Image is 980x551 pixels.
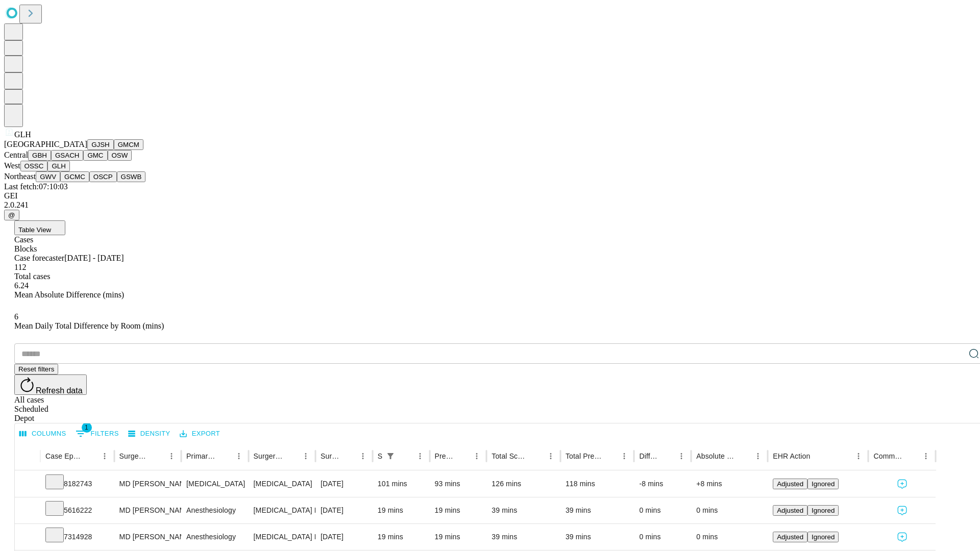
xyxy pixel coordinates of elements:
button: GCMC [60,171,89,182]
div: [MEDICAL_DATA] FLEXIBLE PROXIMAL DIAGNOSTIC [254,497,310,523]
span: @ [8,211,15,219]
span: Adjusted [777,480,803,488]
div: 19 mins [435,497,482,523]
button: Menu [674,449,689,463]
div: 0 mins [639,497,686,523]
button: OSSC [20,161,48,171]
div: Primary Service [186,452,216,460]
div: MD [PERSON_NAME] [119,497,176,523]
button: GMC [83,150,107,161]
button: Reset filters [14,364,58,374]
div: 0 mins [696,524,763,550]
div: -8 mins [639,471,686,497]
div: Total Predicted Duration [566,452,602,460]
div: [DATE] [321,524,367,550]
div: [MEDICAL_DATA] FLEXIBLE PROXIMAL DIAGNOSTIC [254,524,310,550]
div: 39 mins [566,497,629,523]
button: OSW [108,150,132,161]
button: Expand [20,475,35,493]
div: 39 mins [492,524,555,550]
div: Comments [873,452,903,460]
button: Sort [217,449,232,463]
button: Export [177,426,223,442]
button: Ignored [807,532,839,542]
span: Adjusted [777,533,803,541]
span: Last fetch: 07:10:03 [4,182,68,191]
button: Sort [660,449,674,463]
div: Total Scheduled Duration [492,452,528,460]
button: GMCM [114,139,143,150]
span: Ignored [812,533,835,541]
div: 19 mins [435,524,482,550]
span: 6 [14,312,18,321]
button: Menu [356,449,370,463]
span: West [4,161,20,170]
div: Absolute Difference [696,452,736,460]
span: Refresh data [36,386,83,395]
button: GJSH [87,139,114,150]
button: OSCP [89,171,117,182]
span: 112 [14,263,26,271]
div: Surgery Name [254,452,283,460]
button: Adjusted [773,532,807,542]
div: Predicted In Room Duration [435,452,455,460]
div: 7314928 [45,524,109,550]
button: Menu [232,449,246,463]
div: 19 mins [378,524,425,550]
button: Sort [83,449,97,463]
button: Menu [470,449,484,463]
div: [DATE] [321,497,367,523]
span: Northeast [4,172,36,181]
span: 1 [82,422,92,433]
div: MD [PERSON_NAME] [PERSON_NAME] Md [119,471,176,497]
span: 6.24 [14,281,29,290]
span: Central [4,151,28,159]
div: [MEDICAL_DATA] [254,471,310,497]
div: 0 mins [639,524,686,550]
button: Sort [737,449,751,463]
button: Table View [14,220,65,235]
div: 2.0.241 [4,201,976,210]
button: Select columns [17,426,69,442]
button: Menu [919,449,933,463]
button: Expand [20,529,35,546]
button: Sort [284,449,299,463]
button: Menu [299,449,313,463]
button: GSWB [117,171,146,182]
span: [DATE] - [DATE] [64,254,124,262]
span: Reset filters [18,365,54,373]
button: GLH [47,161,69,171]
span: Mean Absolute Difference (mins) [14,290,124,299]
button: Sort [904,449,919,463]
span: [GEOGRAPHIC_DATA] [4,140,87,148]
span: Adjusted [777,507,803,514]
div: 8182743 [45,471,109,497]
button: Menu [413,449,427,463]
div: MD [PERSON_NAME] [119,524,176,550]
div: 39 mins [492,497,555,523]
div: 101 mins [378,471,425,497]
button: Sort [150,449,164,463]
button: Density [126,426,173,442]
button: Sort [811,449,825,463]
div: Surgeon Name [119,452,149,460]
button: Sort [341,449,356,463]
span: Total cases [14,272,50,281]
div: 0 mins [696,497,763,523]
div: Anesthesiology [186,524,243,550]
div: 1 active filter [383,449,398,463]
span: Ignored [812,480,835,488]
span: GLH [14,130,31,139]
div: EHR Action [773,452,810,460]
button: Show filters [383,449,398,463]
div: Case Epic Id [45,452,82,460]
div: Surgery Date [321,452,340,460]
div: 19 mins [378,497,425,523]
button: Menu [751,449,765,463]
button: Refresh data [14,374,87,395]
div: [MEDICAL_DATA] [186,471,243,497]
span: Mean Daily Total Difference by Room (mins) [14,321,164,330]
div: 118 mins [566,471,629,497]
div: Anesthesiology [186,497,243,523]
button: Sort [529,449,544,463]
